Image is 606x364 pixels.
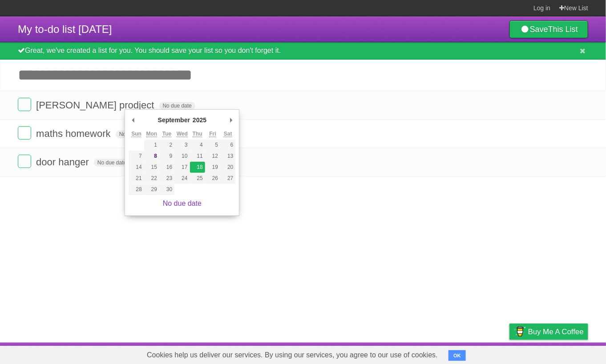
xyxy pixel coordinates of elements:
span: No due date [159,102,195,110]
div: September [157,113,191,127]
button: 18 [190,162,205,173]
label: Done [18,155,31,168]
button: Next Month [226,113,235,127]
button: 3 [174,140,190,151]
span: [PERSON_NAME] prodject [36,100,156,111]
abbr: Sunday [131,131,141,137]
button: 4 [190,140,205,151]
abbr: Saturday [224,131,232,137]
button: 26 [205,173,220,184]
button: 11 [190,151,205,162]
button: 2 [159,140,174,151]
button: Previous Month [129,113,137,127]
button: 24 [174,173,190,184]
a: Buy me a coffee [509,324,588,340]
button: 6 [220,140,235,151]
a: Privacy [498,345,521,362]
span: No due date [116,130,152,138]
span: My to-do list [DATE] [18,23,112,35]
button: 17 [174,162,190,173]
button: 28 [129,184,144,195]
button: 29 [144,184,159,195]
a: SaveThis List [509,20,588,38]
button: 13 [220,151,235,162]
a: Developers [420,345,457,362]
b: This List [548,25,578,34]
abbr: Tuesday [162,131,171,137]
button: 22 [144,173,159,184]
div: 2025 [191,113,208,127]
abbr: Wednesday [177,131,188,137]
button: 25 [190,173,205,184]
button: 8 [144,151,159,162]
span: Cookies help us deliver our services. By using our services, you agree to our use of cookies. [138,346,447,364]
button: OK [448,350,466,361]
button: 10 [174,151,190,162]
button: 1 [144,140,159,151]
img: Buy me a coffee [514,324,526,339]
a: No due date [163,200,202,207]
span: door hanger [36,156,91,168]
abbr: Thursday [193,131,202,137]
a: Suggest a feature [532,345,588,362]
button: 16 [159,162,174,173]
a: About [391,345,410,362]
button: 15 [144,162,159,173]
button: 20 [220,162,235,173]
label: Done [18,98,31,111]
button: 27 [220,173,235,184]
button: 30 [159,184,174,195]
button: 5 [205,140,220,151]
a: Terms [468,345,487,362]
button: 12 [205,151,220,162]
label: Done [18,126,31,140]
abbr: Monday [146,131,158,137]
button: 21 [129,173,144,184]
button: 7 [129,151,144,162]
button: 23 [159,173,174,184]
button: 14 [129,162,144,173]
button: 9 [159,151,174,162]
abbr: Friday [209,131,216,137]
span: maths homework [36,128,113,139]
span: Buy me a coffee [528,324,584,340]
span: No due date [94,159,130,167]
button: 19 [205,162,220,173]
